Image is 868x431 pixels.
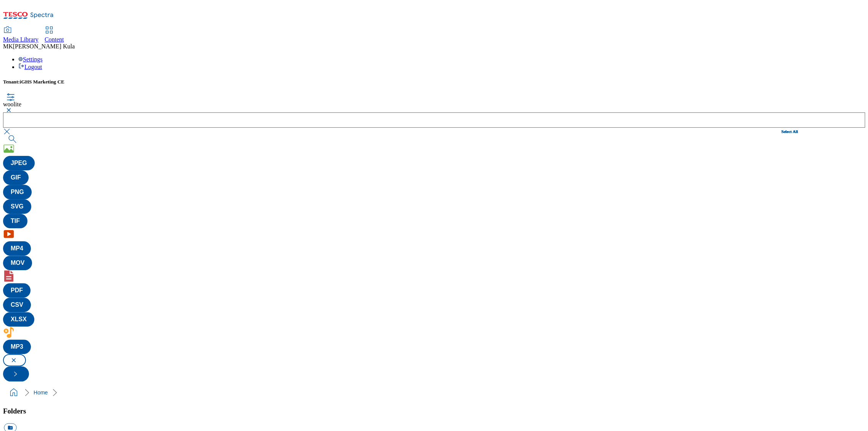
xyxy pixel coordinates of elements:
a: home [8,386,20,399]
button: PNG [3,185,32,199]
button: SVG [3,199,31,214]
button: TIF [3,214,27,228]
span: woolite [3,101,21,107]
h3: Folders [3,407,865,415]
span: Content [45,36,64,43]
button: MP4 [3,241,31,256]
a: Home [34,389,48,396]
button: GIF [3,170,29,185]
a: Logout [18,64,42,70]
a: Media Library [3,27,39,43]
a: Settings [18,56,43,62]
button: CSV [3,298,31,312]
span: MK [3,43,13,50]
span: [PERSON_NAME] Kula [13,43,75,50]
button: XLSX [3,312,34,327]
a: Content [45,27,64,43]
button: Select All [781,129,798,134]
button: JPEG [3,156,35,170]
button: MP3 [3,340,31,354]
span: Media Library [3,36,39,43]
button: MOV [3,256,32,270]
span: iGHS Marketing CE [20,79,64,85]
nav: breadcrumb [3,385,865,400]
button: PDF [3,283,31,298]
h5: Tenant: [3,79,865,85]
